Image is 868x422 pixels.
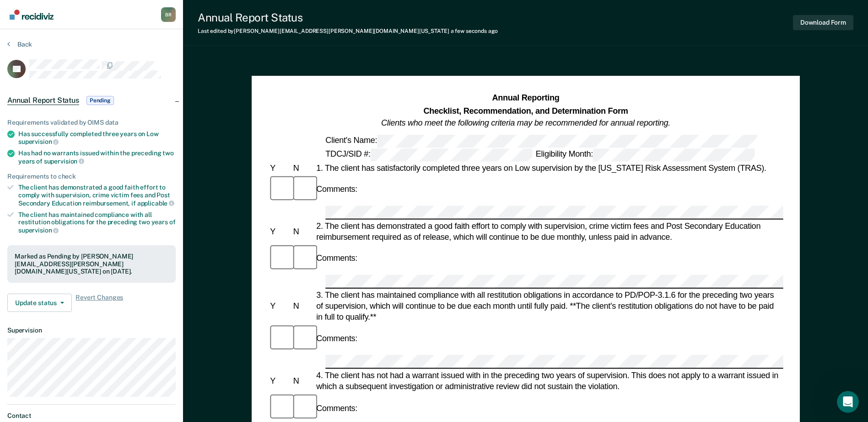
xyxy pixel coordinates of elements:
div: Comments: [314,333,359,344]
div: Y [268,226,291,237]
em: Clients who meet the following criteria may be recommended for annual reporting. [381,118,670,127]
div: TDCJ/SID #: [323,148,534,161]
div: Requirements to check [7,173,176,180]
button: go back [6,4,23,21]
div: Harlingen District Parole Office [40,103,168,112]
span: a few seconds ago [451,28,498,34]
div: 3. The client has maintained compliance with all restitution obligations in accordance to PD/POP-... [314,290,783,323]
dt: Contact [7,412,176,420]
div: Has had no warrants issued within the preceding two years of [18,149,176,165]
p: Active 4h ago [44,11,85,21]
textarea: Message… [8,280,175,295]
div: Barbara says… [7,62,176,269]
div: Client's Name: [323,134,759,147]
strong: Checklist, Recommendation, and Determination Form [423,106,628,115]
button: Update status [7,294,72,312]
div: Comments: [314,184,359,195]
span: applicable [137,200,174,207]
div: 2. The client has demonstrated a good faith effort to comply with supervision, crime victim fees ... [314,220,783,242]
div: Has successfully completed three years on Low [18,130,176,146]
div: N [291,162,314,173]
div: The client has maintained compliance with all restitution obligations for the preceding two years of [18,211,176,234]
div: Y [268,162,291,173]
div: Marked as Pending by [PERSON_NAME][EMAIL_ADDRESS][PERSON_NAME][DOMAIN_NAME][US_STATE] on [DATE]. [15,253,168,275]
div: 4. The client has not had a warrant issued with in the preceding two years of supervision. This d... [314,370,783,392]
div: N [291,226,314,237]
span: Annual Report Status [7,96,79,105]
button: Profile dropdown button [161,7,176,22]
div: Comments: [314,253,359,264]
div: [PERSON_NAME], Parole Officer I [40,90,168,99]
img: Profile image for Naomi [26,5,41,20]
div: [STREET_ADDRESS][PERSON_NAME] [40,116,168,126]
img: Recidiviz [10,10,54,20]
div: The client has demonstrated a good faith effort to comply with supervision, crime victim fees and... [18,184,176,207]
span: supervision [18,138,59,145]
div: [GEOGRAPHIC_DATA], [US_STATE] 78550 [40,130,168,148]
div: Hi [PERSON_NAME]! Did this change happen in the last 24 hours? [7,26,150,54]
div: Eligibility Month: [534,148,756,161]
div: Cell: [PHONE_NUMBER] [40,153,168,162]
div: N [291,301,314,311]
button: Start recording [58,299,65,306]
dt: Supervision [7,327,176,334]
strong: Annual Reporting [492,94,559,103]
div: N [291,375,314,386]
span: supervision [18,227,59,234]
div: [DATE] [7,269,176,282]
button: Emoji picker [29,299,36,306]
button: Back [7,40,32,48]
div: Naomi says… [7,26,176,62]
button: Send a message… [157,295,172,310]
div: Y [268,301,291,311]
div: 1. The client has satisfactorily completed three years on Low supervision by the [US_STATE] Risk ... [314,162,783,173]
button: Home [143,4,161,21]
span: Revert Changes [75,294,123,312]
div: Office: [PHONE_NUMBER] [40,166,168,175]
div: Hi [PERSON_NAME]! Did this change happen in the last 24 hours? [15,31,143,49]
span: supervision [44,158,84,165]
div: Last edited by [PERSON_NAME][EMAIL_ADDRESS][PERSON_NAME][DOMAIN_NAME][US_STATE] [198,28,498,34]
a: [PERSON_NAME][EMAIL_ADDRESS][PERSON_NAME][DOMAIN_NAME][US_STATE] [40,180,152,205]
button: Upload attachment [14,299,22,306]
div: No I left [DEMOGRAPHIC_DATA][GEOGRAPHIC_DATA] office 8/2025 [40,67,168,85]
h1: [PERSON_NAME] [44,5,104,11]
div: Requirements validated by OIMS data [7,119,176,127]
button: Gif picker [43,299,51,306]
div: Annual Report Status [198,11,498,24]
div: Close [161,4,177,20]
div: Y [268,375,291,386]
div: No I left [DEMOGRAPHIC_DATA][GEOGRAPHIC_DATA] office 8/2025[PERSON_NAME], Parole Officer IHarling... [33,62,176,262]
iframe: Intercom live chat [837,391,859,413]
div: Comments: [314,402,359,413]
button: Download Form [793,15,853,30]
span: Pending [86,96,114,105]
div: B R [161,7,176,22]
